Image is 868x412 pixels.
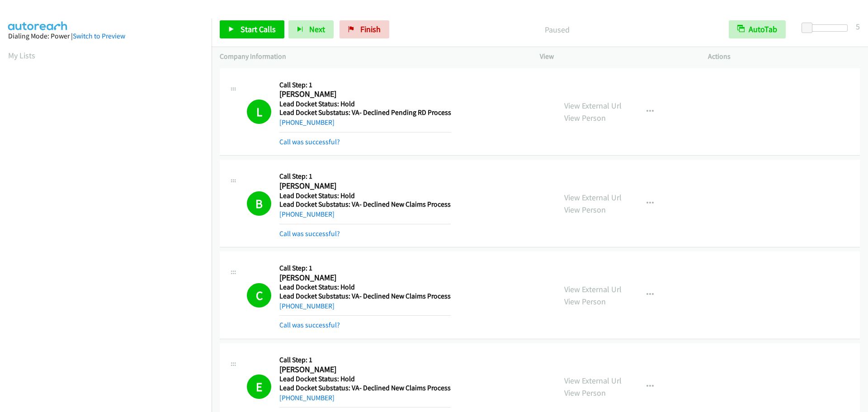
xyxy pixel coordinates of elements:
h1: E [247,374,271,399]
a: View External Url [564,375,622,386]
a: View Person [564,296,606,307]
a: Start Calls [220,20,284,38]
a: My Lists [8,50,35,61]
button: AutoTab [729,20,786,38]
a: View Person [564,388,606,398]
h5: Lead Docket Status: Hold [279,191,451,200]
p: View [540,51,692,62]
a: [PHONE_NUMBER] [279,210,335,218]
p: Paused [401,24,712,36]
a: [PHONE_NUMBER] [279,118,335,127]
h2: [PERSON_NAME] [279,181,448,191]
h2: [PERSON_NAME] [279,365,448,375]
a: View External Url [564,100,622,111]
h5: Lead Docket Status: Hold [279,374,451,384]
h2: [PERSON_NAME] [279,273,448,283]
a: Finish [340,20,389,38]
h1: B [247,191,271,216]
h5: Lead Docket Substatus: VA- Declined New Claims Process [279,384,451,393]
a: View Person [564,113,606,123]
p: Actions [708,51,860,62]
h1: L [247,99,271,124]
h2: [PERSON_NAME] [279,89,448,99]
span: Start Calls [241,24,276,34]
span: Finish [360,24,381,34]
iframe: Resource Center [842,170,868,242]
a: [PHONE_NUMBER] [279,393,335,402]
a: Call was successful? [279,137,340,146]
a: View Person [564,204,606,215]
a: Switch to Preview [73,32,125,40]
h5: Lead Docket Substatus: VA- Declined Pending RD Process [279,108,451,117]
a: Call was successful? [279,321,340,329]
h1: C [247,283,271,308]
h5: Lead Docket Substatus: VA- Declined New Claims Process [279,292,451,301]
a: [PHONE_NUMBER] [279,302,335,310]
a: Call was successful? [279,229,340,238]
div: 5 [856,20,860,33]
h5: Lead Docket Substatus: VA- Declined New Claims Process [279,200,451,209]
h5: Lead Docket Status: Hold [279,283,451,292]
a: View External Url [564,284,622,294]
a: View External Url [564,192,622,203]
h5: Call Step: 1 [279,264,451,273]
div: Dialing Mode: Power | [8,31,203,42]
button: Next [288,20,334,38]
h5: Call Step: 1 [279,81,451,90]
h5: Call Step: 1 [279,172,451,181]
p: Company Information [220,51,524,62]
h5: Call Step: 1 [279,355,451,365]
span: Next [309,24,325,34]
h5: Lead Docket Status: Hold [279,99,451,109]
